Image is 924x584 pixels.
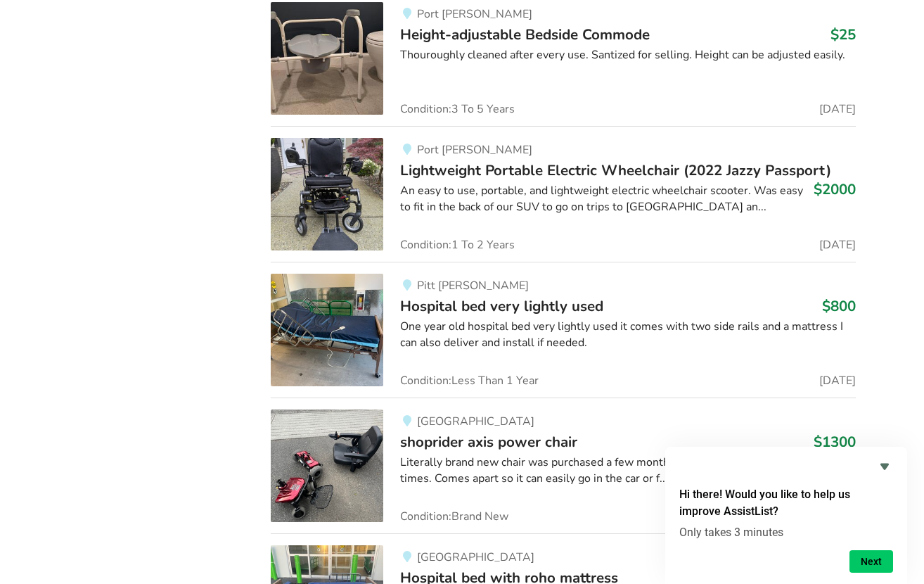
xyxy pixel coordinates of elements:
span: [GEOGRAPHIC_DATA] [417,414,534,429]
span: [DATE] [819,375,856,386]
span: Port [PERSON_NAME] [417,142,532,158]
span: [GEOGRAPHIC_DATA] [417,550,534,565]
span: [DATE] [819,239,856,250]
div: An easy to use, portable, and lightweight electric wheelchair scooter. Was easy to fit in the bac... [400,183,855,215]
h2: Hi there! Would you like to help us improve AssistList? [679,486,893,520]
button: Hide survey [876,458,893,475]
img: bathroom safety-height-adjustable bedside commode [271,2,383,115]
span: Condition: Less Than 1 Year [400,375,539,386]
p: Only takes 3 minutes [679,526,893,539]
button: Next question [849,550,893,573]
img: mobility-shoprider axis power chair [271,410,383,522]
span: [DATE] [819,103,856,115]
span: Condition: Brand New [400,511,508,522]
div: Hi there! Would you like to help us improve AssistList? [679,458,893,573]
div: One year old hospital bed very lightly used it comes with two side rails and a mattress I can als... [400,319,855,351]
span: Port [PERSON_NAME] [417,6,532,22]
a: mobility-lightweight portable electric wheelchair (2022 jazzy passport)Port [PERSON_NAME]Lightwei... [271,126,855,262]
span: Condition: 1 To 2 Years [400,239,515,250]
a: mobility-shoprider axis power chair [GEOGRAPHIC_DATA]shoprider axis power chair$1300Literally bra... [271,398,855,533]
div: Thouroughly cleaned after every use. Santized for selling. Height can be adjusted easily. [400,47,855,63]
span: shoprider axis power chair [400,432,577,452]
img: mobility-lightweight portable electric wheelchair (2022 jazzy passport) [271,138,383,250]
h3: $2000 [814,180,856,198]
span: Hospital bed very lightly used [400,296,603,316]
h3: $1300 [814,433,856,451]
span: Condition: 3 To 5 Years [400,103,515,115]
a: bedroom equipment-hospital bed very lightly usedPitt [PERSON_NAME]Hospital bed very lightly used$... [271,262,855,398]
span: Height-adjustable Bedside Commode [400,25,650,44]
img: bedroom equipment-hospital bed very lightly used [271,274,383,386]
h3: $800 [822,297,856,315]
span: Pitt [PERSON_NAME] [417,278,529,293]
div: Literally brand new chair was purchased a few months ago and only used a hand full of times. Come... [400,455,855,487]
h3: $25 [830,25,856,44]
span: Lightweight Portable Electric Wheelchair (2022 Jazzy Passport) [400,160,831,180]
